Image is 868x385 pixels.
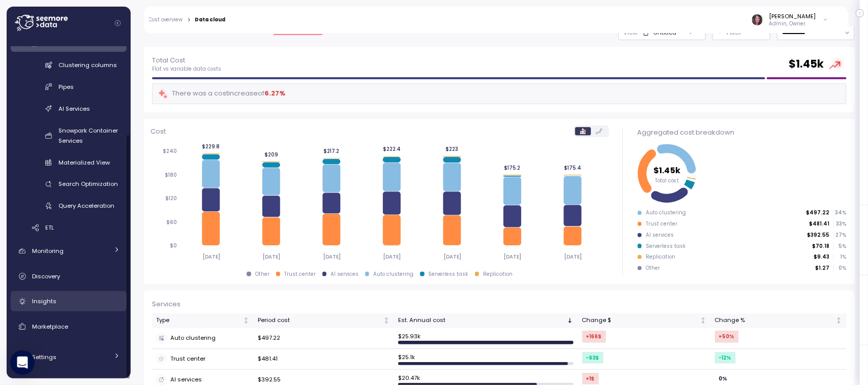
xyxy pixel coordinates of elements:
[11,266,127,286] a: Discovery
[646,265,660,272] div: Other
[715,331,739,342] div: +50 %
[582,331,606,342] div: +166 $
[715,352,736,364] div: -12 %
[834,243,846,250] p: 5 %
[254,349,394,370] td: $481.41
[655,177,679,184] tspan: Total cost
[834,265,846,272] p: 0 %
[834,220,846,228] p: 33 %
[58,158,110,167] span: Materialized View
[262,253,280,260] tspan: [DATE]
[152,313,254,328] th: TypeNot sorted
[58,202,114,210] span: Query Acceleration
[834,253,846,261] p: 1 %
[789,57,824,72] h2: $ 1.45k
[187,17,191,23] div: >
[32,272,60,280] span: Discovery
[715,316,834,325] div: Change %
[383,317,390,324] div: Not sorted
[394,313,578,328] th: Est. Annual costSorted descending
[504,165,520,171] tspan: $175.2
[58,61,117,69] span: Clustering columns
[254,328,394,349] td: $497.22
[815,265,829,272] p: $1.27
[323,253,341,260] tspan: [DATE]
[11,347,127,367] a: Settings
[149,17,183,22] a: Cost overview
[10,350,35,375] div: Open Intercom Messenger
[373,271,413,278] div: Auto clustering
[11,176,127,192] a: Search Optimization
[165,196,177,202] tspan: $120
[255,271,270,278] div: Other
[163,148,177,155] tspan: $240
[752,14,763,25] img: ACg8ocLDuIZlR5f2kIgtapDwVC7yp445s3OgbrQTIAV7qYj8P05r5pI=s96-c
[715,373,732,384] div: 0 %
[243,317,250,324] div: Not sorted
[769,20,816,27] p: Admin, Owner
[11,122,127,149] a: Snowpark Container Services
[835,317,843,324] div: Not sorted
[58,180,118,188] span: Search Optimization
[111,19,124,27] button: Collapse navigation
[323,148,339,155] tspan: $217.2
[156,354,250,364] div: Trust center
[331,271,358,278] div: AI services
[11,198,127,214] a: Query Acceleration
[32,323,68,331] span: Marketplace
[32,247,64,255] span: Monitoring
[638,127,847,138] div: Aggregated cost breakdown
[564,253,582,260] tspan: [DATE]
[806,209,829,216] p: $497.22
[152,55,221,66] p: Total Cost
[165,172,177,178] tspan: $180
[700,317,707,324] div: Not sorted
[443,253,461,260] tspan: [DATE]
[11,316,127,337] a: Marketplace
[578,313,710,328] th: Change $Not sorted
[156,375,250,385] div: AI services
[383,146,401,153] tspan: $222.4
[32,353,56,361] span: Settings
[646,232,674,239] div: AI services
[202,143,220,150] tspan: $229.8
[646,209,686,216] div: Auto clustering
[158,88,286,100] div: There was a cost increase of
[398,316,565,325] div: Est. Annual cost
[503,253,521,260] tspan: [DATE]
[166,219,177,226] tspan: $60
[582,352,604,364] div: -63 $
[156,316,241,325] div: Type
[582,373,599,384] div: +1 $
[564,165,581,171] tspan: $175.4
[58,126,118,145] span: Snowpark Container Services
[812,243,829,250] p: $70.18
[769,12,816,20] div: [PERSON_NAME]
[11,291,127,311] a: Insights
[646,253,675,261] div: Replication
[265,88,286,99] div: 6.27 %
[258,316,381,325] div: Period cost
[58,83,74,91] span: Pipes
[646,243,685,250] div: Serverless task
[383,253,401,260] tspan: [DATE]
[11,154,127,171] a: Materialized View
[11,219,127,236] a: ETL
[11,56,127,73] a: Clustering columns
[654,165,681,176] tspan: $1.45k
[394,328,578,349] td: $ 25.93k
[32,297,56,305] span: Insights
[809,220,829,228] p: $481.41
[284,271,316,278] div: Trust center
[45,39,89,47] span: Cloud Services
[195,17,225,22] div: Data cloud
[264,151,278,158] tspan: $209
[445,146,458,152] tspan: $223
[834,209,846,216] p: 34 %
[711,313,847,328] th: Change %Not sorted
[483,271,513,278] div: Replication
[807,232,829,239] p: $392.55
[566,317,574,324] div: Sorted descending
[254,313,394,328] th: Period costNot sorted
[202,253,220,260] tspan: [DATE]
